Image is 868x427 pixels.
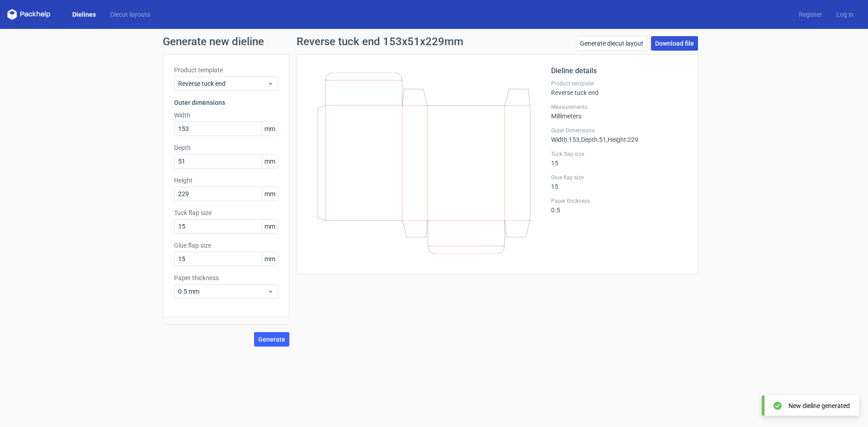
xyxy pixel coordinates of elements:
label: Glue flap size [551,174,687,181]
label: Product template [551,80,687,87]
a: Download file [651,36,698,51]
label: Glue flap size [174,241,278,250]
a: Dielines [65,10,103,19]
div: 15 [551,150,687,167]
label: Depth [174,143,278,152]
div: Millimeters [551,103,687,120]
label: Measurements [551,103,687,111]
div: Reverse tuck end [551,80,687,96]
span: Reverse tuck end [178,79,267,88]
div: New dieline generated [788,401,850,410]
span: , Depth : 51 [580,136,606,143]
div: 15 [551,174,687,190]
label: Tuck flap size [551,150,687,158]
span: 0.5 mm [178,287,267,296]
span: mm [262,122,278,136]
span: mm [262,187,278,201]
span: Width : 153 [551,136,580,143]
div: 0.5 [551,197,687,214]
h1: Generate new dieline [163,36,705,47]
span: , Height : 229 [606,136,638,143]
label: Paper thickness [174,273,278,282]
span: mm [262,155,278,168]
a: Diecut layouts [103,10,157,19]
a: Generate diecut layout [576,36,647,51]
label: Paper thickness [551,197,687,205]
label: Tuck flap size [174,208,278,217]
h3: Outer dimensions [174,98,278,107]
span: mm [262,220,278,233]
a: Register [792,10,829,19]
label: Product template [174,66,278,75]
button: Generate [254,332,289,347]
h2: Dieline details [551,66,687,76]
h1: Reverse tuck end 153x51x229mm [297,36,463,47]
label: Width [174,111,278,120]
span: Generate [258,336,285,343]
label: Outer Dimensions [551,127,687,134]
a: Log in [829,10,861,19]
span: mm [262,252,278,266]
label: Height [174,176,278,185]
